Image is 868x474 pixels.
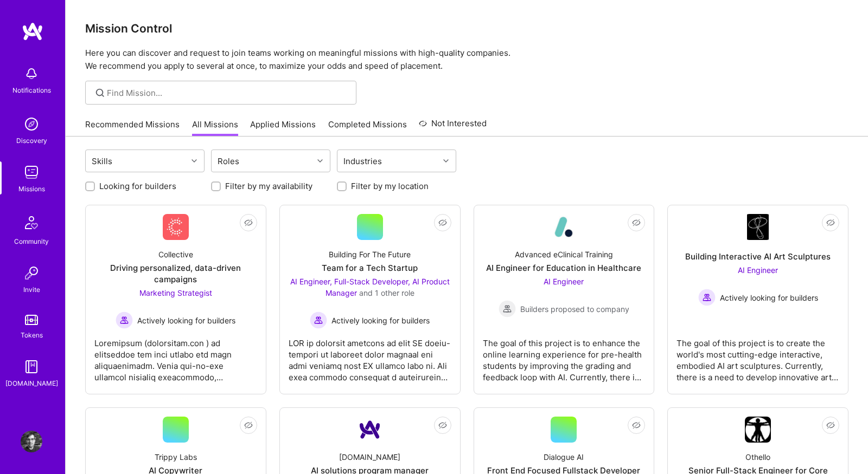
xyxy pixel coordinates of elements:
[826,218,835,227] i: icon EyeClosed
[310,311,327,329] img: Actively looking for builders
[21,113,42,135] img: discovery
[99,180,176,192] label: Looking for builders
[163,214,189,240] img: Company Logo
[23,284,40,295] div: Invite
[438,218,447,227] i: icon EyeClosed
[515,249,613,260] div: Advanced eClinical Training
[250,119,316,137] a: Applied Missions
[18,431,45,452] a: User Avatar
[329,249,411,260] div: Building For The Future
[632,421,641,430] i: icon EyeClosed
[139,288,212,297] span: Marketing Strategist
[21,431,42,452] img: User Avatar
[94,262,257,285] div: Driving personalized, data-driven campaigns
[544,277,584,286] span: AI Engineer
[244,421,253,430] i: icon EyeClosed
[685,251,831,262] div: Building Interactive AI Art Sculptures
[443,158,449,164] i: icon Chevron
[317,158,323,164] i: icon Chevron
[158,249,193,260] div: Collective
[21,329,43,341] div: Tokens
[676,214,839,385] a: Company LogoBuilding Interactive AI Art SculpturesAI Engineer Actively looking for buildersActive...
[85,119,180,137] a: Recommended Missions
[192,158,197,164] i: icon Chevron
[244,218,253,227] i: icon EyeClosed
[21,262,42,284] img: Invite
[745,417,771,443] img: Company Logo
[698,289,716,306] img: Actively looking for builders
[18,210,44,236] img: Community
[747,214,769,240] img: Company Logo
[359,288,414,297] span: and 1 other role
[339,451,400,463] div: [DOMAIN_NAME]
[331,315,430,326] span: Actively looking for builders
[116,311,133,329] img: Actively looking for builders
[225,180,312,192] label: Filter by my availability
[544,451,584,463] div: Dialogue AI
[192,119,238,137] a: All Missions
[21,63,42,85] img: bell
[351,180,429,192] label: Filter by my location
[16,135,47,146] div: Discovery
[486,262,641,274] div: AI Engineer for Education in Healthcare
[328,119,407,137] a: Completed Missions
[341,153,385,169] div: Industries
[94,87,106,99] i: icon SearchGrey
[18,183,45,194] div: Missions
[94,329,257,383] div: Loremipsum (dolorsitam.con ) ad elitseddoe tem inci utlabo etd magn aliquaenimadm. Venia qui-no-e...
[322,262,418,274] div: Team for a Tech Startup
[107,87,348,99] input: Find Mission...
[5,378,58,389] div: [DOMAIN_NAME]
[738,265,778,275] span: AI Engineer
[483,214,646,385] a: Company LogoAdvanced eClinical TrainingAI Engineer for Education in HealthcareAI Engineer Builder...
[483,329,646,383] div: The goal of this project is to enhance the online learning experience for pre-health students by ...
[25,315,38,325] img: tokens
[155,451,197,463] div: Trippy Labs
[89,153,115,169] div: Skills
[826,421,835,430] i: icon EyeClosed
[85,22,848,35] h3: Mission Control
[85,47,848,73] p: Here you can discover and request to join teams working on meaningful missions with high-quality ...
[289,329,451,383] div: LOR ip dolorsit ametcons ad elit SE doeiu-tempori ut laboreet dolor magnaal eni admi veniamq nost...
[290,277,450,297] span: AI Engineer, Full-Stack Developer, AI Product Manager
[357,417,383,443] img: Company Logo
[419,117,487,137] a: Not Interested
[21,161,42,183] img: teamwork
[289,214,451,385] a: Building For The FutureTeam for a Tech StartupAI Engineer, Full-Stack Developer, AI Product Manag...
[21,356,42,378] img: guide book
[499,300,516,317] img: Builders proposed to company
[215,153,242,169] div: Roles
[745,451,770,463] div: Othello
[720,292,818,303] span: Actively looking for builders
[676,329,839,383] div: The goal of this project is to create the world's most cutting-edge interactive, embodied AI art ...
[520,303,629,315] span: Builders proposed to company
[632,218,641,227] i: icon EyeClosed
[12,85,51,96] div: Notifications
[14,236,49,247] div: Community
[551,214,577,240] img: Company Logo
[438,421,447,430] i: icon EyeClosed
[22,22,43,41] img: logo
[137,315,235,326] span: Actively looking for builders
[94,214,257,385] a: Company LogoCollectiveDriving personalized, data-driven campaignsMarketing Strategist Actively lo...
